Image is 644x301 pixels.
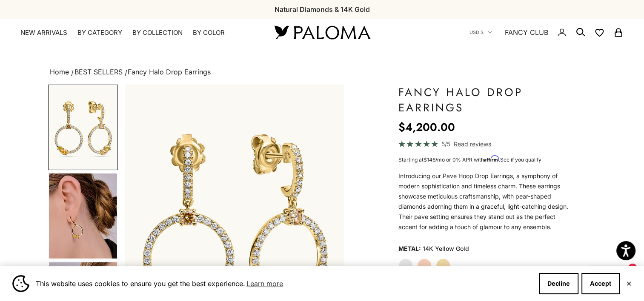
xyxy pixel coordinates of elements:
a: Home [50,68,69,76]
nav: breadcrumbs [48,66,595,78]
span: 5/5 [441,139,450,149]
span: This website uses cookies to ensure you get the best experience. [36,277,532,290]
variant-option-value: 14K Yellow Gold [423,242,469,255]
a: BEST SELLERS [74,68,123,76]
p: Natural Diamonds & 14K Gold [275,4,370,15]
summary: By Category [77,28,122,37]
span: Fancy Halo Drop Earrings [128,68,211,76]
a: FANCY CLUB [505,27,548,38]
button: Go to item 1 [48,85,118,170]
button: USD $ [469,28,492,36]
span: Affirm [484,156,499,162]
span: Starting at /mo or 0% APR with . [398,156,541,163]
div: Introducing our Pave Hoop Drop Earrings, a symphony of modern sophistication and timeless charm. ... [398,171,574,232]
button: Go to item 4 [48,173,118,259]
sale-price: $4,200.00 [398,119,455,136]
nav: Primary navigation [20,28,254,37]
button: Accept [581,273,620,294]
summary: By Color [193,28,225,37]
button: Decline [539,273,578,294]
a: Learn more [245,277,284,290]
img: #YellowGold #WhiteGold #RoseGold [49,173,117,258]
img: Cookie banner [12,275,29,292]
span: $146 [424,156,435,163]
img: #YellowGold [49,85,117,169]
summary: By Collection [132,28,183,37]
span: USD $ [469,28,484,36]
a: See if you qualify - Learn more about Affirm Financing (opens in modal) [500,156,541,163]
nav: Secondary navigation [469,19,624,46]
button: Close [626,281,632,286]
span: Read reviews [454,139,491,149]
h1: Fancy Halo Drop Earrings [398,85,574,115]
legend: Metal: [398,242,421,255]
a: 5/5 Read reviews [398,139,574,149]
a: NEW ARRIVALS [20,28,67,37]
